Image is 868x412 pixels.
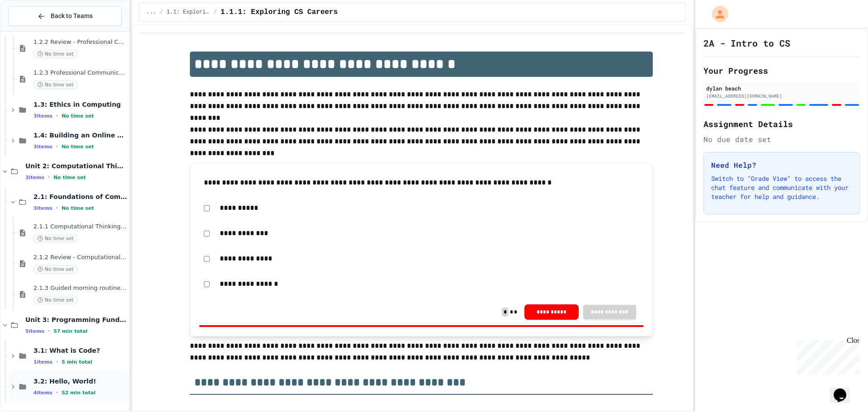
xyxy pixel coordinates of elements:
[33,131,127,139] span: 1.4: Building an Online Presence
[711,174,852,201] p: Switch to "Grade View" to access the chat feature and communicate with your teacher for help and ...
[25,328,44,334] span: 5 items
[33,144,52,150] span: 3 items
[703,37,790,49] h1: 2A - Intro to CS
[48,327,50,335] span: •
[33,100,127,109] span: 1.3: Ethics in Computing
[33,81,78,89] span: No time set
[33,284,127,292] span: 2.1.3 Guided morning routine flowchart
[33,265,78,274] span: No time set
[214,9,217,16] span: /
[33,38,127,46] span: 1.2.2 Review - Professional Communication
[703,4,731,24] div: My Account
[711,160,852,170] h3: Need Help?
[25,162,127,170] span: Unit 2: Computational Thinking & Problem-Solving
[160,9,163,16] span: /
[33,193,127,201] span: 2.1: Foundations of Computational Thinking
[703,134,860,145] div: No due date set
[33,377,127,385] span: 3.2: Hello, World!
[703,64,860,77] h2: Your Progress
[167,9,210,16] span: 1.1: Exploring CS Careers
[33,234,78,243] span: No time set
[146,9,156,16] span: ...
[53,328,87,334] span: 57 min total
[33,113,52,119] span: 3 items
[33,296,78,304] span: No time set
[56,112,58,119] span: •
[48,174,50,181] span: •
[221,7,338,18] span: 1.1.1: Exploring CS Careers
[51,11,93,21] span: Back to Teams
[830,376,859,403] iframe: chat widget
[56,143,58,150] span: •
[793,336,859,375] iframe: chat widget
[61,205,94,211] span: No time set
[53,175,86,180] span: No time set
[25,175,44,180] span: 3 items
[33,254,127,261] span: 2.1.2 Review - Computational Thinking and Problem Solving
[8,6,122,26] button: Back to Teams
[61,113,94,119] span: No time set
[61,359,92,365] span: 5 min total
[25,316,127,324] span: Unit 3: Programming Fundamentals
[61,144,94,150] span: No time set
[33,50,78,58] span: No time set
[56,389,58,396] span: •
[56,358,58,365] span: •
[33,359,52,365] span: 1 items
[61,390,95,396] span: 52 min total
[33,223,127,231] span: 2.1.1 Computational Thinking and Problem Solving
[706,93,857,99] div: [EMAIL_ADDRESS][DOMAIN_NAME]
[706,84,857,92] div: dylan beach
[4,4,62,57] div: Chat with us now!Close
[56,204,58,212] span: •
[33,390,52,396] span: 4 items
[33,205,52,211] span: 3 items
[33,69,127,77] span: 1.2.3 Professional Communication Challenge
[33,346,127,355] span: 3.1: What is Code?
[703,118,860,130] h2: Assignment Details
